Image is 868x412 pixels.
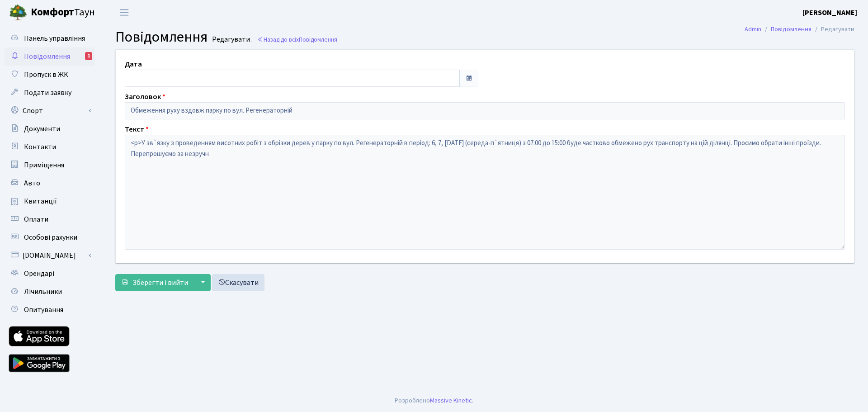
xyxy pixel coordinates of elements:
[5,265,95,283] a: Орендарі
[212,274,264,291] a: Скасувати
[24,232,77,242] span: Особові рахунки
[5,138,95,156] a: Контакти
[24,142,56,152] span: Контакти
[113,5,136,20] button: Переключити навігацію
[5,301,95,319] a: Опитування
[802,7,857,18] a: [PERSON_NAME]
[125,59,142,70] label: Дата
[771,24,811,34] a: Повідомлення
[5,228,95,246] a: Особові рахунки
[24,33,85,43] span: Панель управління
[5,47,95,66] a: Повідомлення1
[210,35,253,44] small: Редагувати .
[5,210,95,228] a: Оплати
[5,102,95,120] a: Спорт
[395,396,473,406] div: Розроблено .
[5,29,95,47] a: Панель управління
[132,278,188,288] span: Зберегти і вийти
[9,4,27,22] img: logo.png
[24,178,40,188] span: Авто
[125,124,149,135] label: Текст
[24,287,62,297] span: Лічильники
[5,84,95,102] a: Подати заявку
[257,35,337,44] a: Назад до всіхПовідомлення
[85,52,92,60] div: 1
[5,246,95,265] a: [DOMAIN_NAME]
[24,124,60,134] span: Документи
[5,120,95,138] a: Документи
[24,196,57,206] span: Квитанції
[24,160,64,170] span: Приміщення
[31,5,74,19] b: Комфорт
[24,52,70,62] span: Повідомлення
[24,269,54,279] span: Орендарі
[24,305,63,315] span: Опитування
[430,396,472,405] a: Massive Kinetic
[299,35,337,44] span: Повідомлення
[5,174,95,192] a: Авто
[5,156,95,174] a: Приміщення
[115,27,208,47] span: Повідомлення
[24,214,48,224] span: Оплати
[125,135,845,250] textarea: <p>У зв`язку з проведенням висотних робіт з обрізки дерев у парку по вул. Регенераторній в період...
[31,5,95,20] span: Таун
[115,274,194,291] button: Зберегти і вийти
[745,24,761,34] a: Admin
[24,70,68,80] span: Пропуск в ЖК
[731,20,868,39] nav: breadcrumb
[24,88,71,98] span: Подати заявку
[802,8,857,18] b: [PERSON_NAME]
[125,91,165,102] label: Заголовок
[5,192,95,210] a: Квитанції
[5,66,95,84] a: Пропуск в ЖК
[811,24,854,34] li: Редагувати
[5,283,95,301] a: Лічильники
